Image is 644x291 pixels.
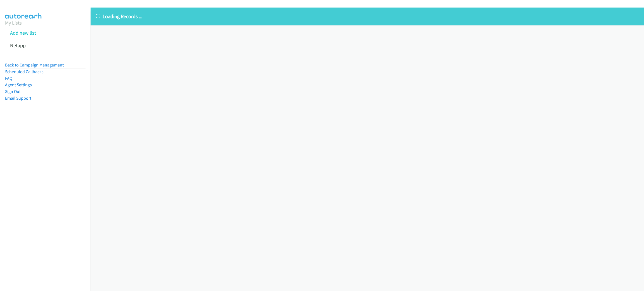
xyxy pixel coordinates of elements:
[5,82,32,87] a: Agent Settings
[10,30,36,36] a: Add new list
[5,62,64,68] a: Back to Campaign Management
[5,89,21,94] a: Sign Out
[10,42,26,49] a: Netapp
[5,69,44,74] a: Scheduled Callbacks
[5,20,22,26] a: My Lists
[5,76,12,81] a: FAQ
[5,96,31,101] a: Email Support
[96,13,639,20] p: Loading Records ...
